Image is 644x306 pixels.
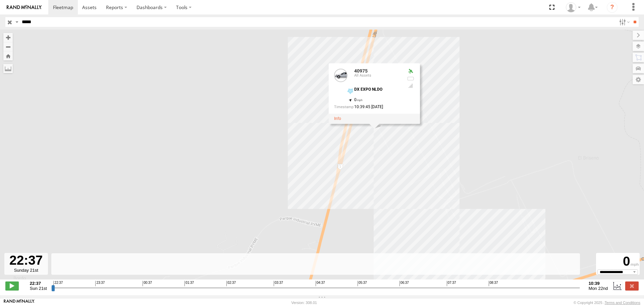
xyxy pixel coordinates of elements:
[334,105,401,109] div: Date/time of location update
[3,42,13,51] button: Zoom out
[489,281,498,286] span: 08:37
[53,281,63,286] span: 22:37
[607,2,618,13] i: ?
[5,281,19,290] label: Play/Stop
[589,286,608,291] span: Mon 22nd Sep 2025
[226,281,236,286] span: 02:37
[616,17,631,27] label: Search Filter Options
[354,87,401,92] div: DX EXPO NLDO
[334,69,347,82] a: View Asset Details
[625,281,639,290] label: Close
[354,97,363,102] span: 0
[354,74,401,78] div: All Assets
[605,301,640,305] a: Terms and Conditions
[589,281,608,286] strong: 10:39
[399,281,409,286] span: 06:37
[274,281,283,286] span: 03:37
[184,281,194,286] span: 01:37
[354,68,368,74] a: 40975
[30,286,47,291] span: Sun 21st Sep 2025
[30,281,47,286] strong: 22:37
[4,299,35,306] a: Visit our Website
[563,2,583,12] div: Caseta Laredo TX
[633,75,644,84] label: Map Settings
[334,116,341,121] a: View Asset Details
[574,301,640,305] div: © Copyright 2025 -
[407,76,415,81] div: No battery health information received from this device.
[3,51,13,60] button: Zoom Home
[291,301,317,305] div: Version: 308.01
[447,281,456,286] span: 07:37
[143,281,152,286] span: 00:37
[14,17,19,27] label: Search Query
[316,281,325,286] span: 04:37
[7,5,42,10] img: rand-logo.svg
[407,69,415,74] div: Valid GPS Fix
[3,64,13,73] label: Measure
[358,281,367,286] span: 05:37
[407,83,415,88] div: Last Event GSM Signal Strength
[95,281,105,286] span: 23:37
[3,33,13,42] button: Zoom in
[597,254,639,269] div: 0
